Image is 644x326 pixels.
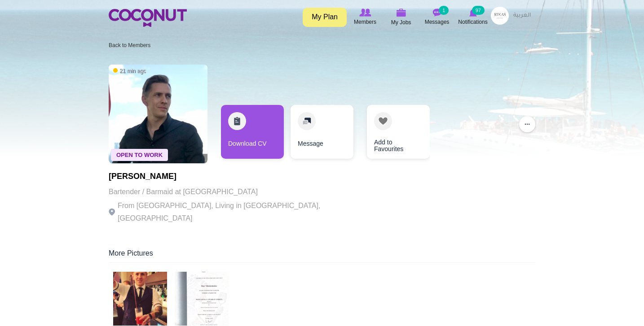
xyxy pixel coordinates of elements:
[360,105,423,163] div: 3 / 3
[458,17,487,26] span: Notifications
[113,67,146,75] span: 21 min ago
[111,149,168,161] span: Open To Work
[425,17,450,26] span: Messages
[109,200,356,225] p: From [GEOGRAPHIC_DATA], Living in [GEOGRAPHIC_DATA], [GEOGRAPHIC_DATA]
[432,9,441,17] img: Messages
[396,9,406,17] img: My Jobs
[109,172,356,181] h1: [PERSON_NAME]
[367,105,430,159] a: Add to Favourites
[455,7,491,27] a: Notifications Notifications 97
[419,7,455,27] a: Messages Messages 1
[472,6,485,15] small: 97
[221,105,284,159] a: Download CV
[291,105,353,159] a: Message
[109,42,150,48] a: Back to Members
[391,18,411,27] span: My Jobs
[469,9,477,17] img: Notifications
[291,105,353,163] div: 2 / 3
[221,105,284,163] div: 1 / 3
[109,186,356,198] p: Bartender / Barmaid at [GEOGRAPHIC_DATA]
[509,7,535,25] a: العربية
[303,8,347,27] a: My Plan
[359,9,371,17] img: Browse Members
[109,248,535,263] div: More Pictures
[354,17,376,26] span: Members
[439,6,449,15] small: 1
[383,7,419,28] a: My Jobs My Jobs
[519,116,535,132] button: ...
[109,9,187,27] img: Home
[347,7,383,27] a: Browse Members Members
